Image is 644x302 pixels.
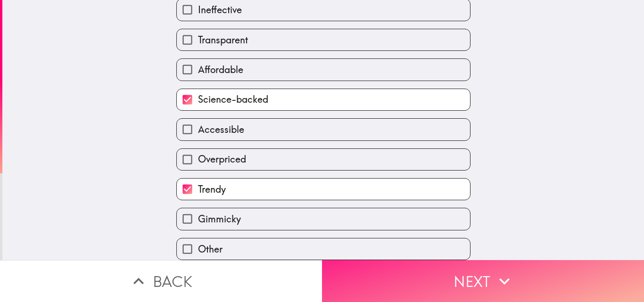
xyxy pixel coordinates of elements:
[177,89,470,110] button: Science-backed
[198,63,243,76] span: Affordable
[177,119,470,140] button: Accessible
[177,29,470,50] button: Transparent
[177,179,470,200] button: Trendy
[198,93,268,106] span: Science-backed
[177,238,470,260] button: Other
[198,3,242,16] span: Ineffective
[198,123,244,136] span: Accessible
[198,183,226,196] span: Trendy
[177,208,470,229] button: Gimmicky
[198,212,241,226] span: Gimmicky
[198,153,246,166] span: Overpriced
[198,33,248,47] span: Transparent
[322,260,644,302] button: Next
[177,59,470,80] button: Affordable
[198,243,223,256] span: Other
[177,149,470,170] button: Overpriced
